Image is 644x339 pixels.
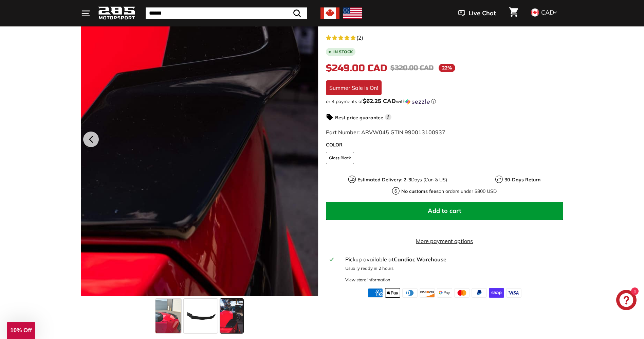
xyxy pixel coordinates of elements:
[402,288,418,298] img: diners_club
[326,237,563,245] a: More payment options
[335,115,383,121] strong: Best price guarantee
[326,62,387,74] span: $249.00 CAD
[326,80,382,95] div: Summer Sale is On!
[439,64,455,72] span: 22%
[146,7,307,19] input: Search
[437,288,452,298] img: google_pay
[326,141,563,148] label: COLOR
[401,188,439,194] strong: No customs fees
[472,288,487,298] img: paypal
[326,33,563,42] a: 5.0 rating (2 votes)
[468,9,496,18] span: Live Chat
[345,277,390,283] div: View store information
[326,98,563,105] div: or 4 payments of$62.25 CADwithSezzle Click to learn more about Sezzle
[504,177,540,183] strong: 30-Days Return
[10,327,32,334] span: 10% Off
[505,2,522,25] a: Cart
[345,255,559,263] div: Pickup available at
[7,322,35,339] div: 10% Off
[489,288,504,298] img: shopify_pay
[385,288,400,298] img: apple_pay
[326,202,563,220] button: Add to cart
[454,288,470,298] img: master
[326,7,563,28] h1: Duckbill Style Trunk Spoiler - [DATE]-[DATE] Jetta Mk6 Base model / GLI / R-Line Sedan
[541,8,554,16] span: CAD
[98,5,135,21] img: Logo_285_Motorsport_areodynamics_components
[333,50,353,54] b: In stock
[357,177,411,183] strong: Estimated Delivery: 2-3
[385,114,391,120] span: i
[506,288,521,298] img: visa
[405,99,430,105] img: Sezzle
[449,5,505,22] button: Live Chat
[614,290,639,312] inbox-online-store-chat: Shopify online store chat
[326,129,445,136] span: Part Number: ARVW045 GTIN:
[368,288,383,298] img: american_express
[345,265,559,272] p: Usually ready in 2 hours
[405,129,445,136] span: 990013100937
[401,188,497,195] p: on orders under $800 USD
[363,97,396,104] span: $62.25 CAD
[420,288,435,298] img: discover
[394,256,446,263] strong: Candiac Warehouse
[390,64,434,72] span: $320.00 CAD
[357,176,447,183] p: Days (Can & US)
[356,34,363,42] span: (2)
[326,98,563,105] div: or 4 payments of with
[428,207,461,215] span: Add to cart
